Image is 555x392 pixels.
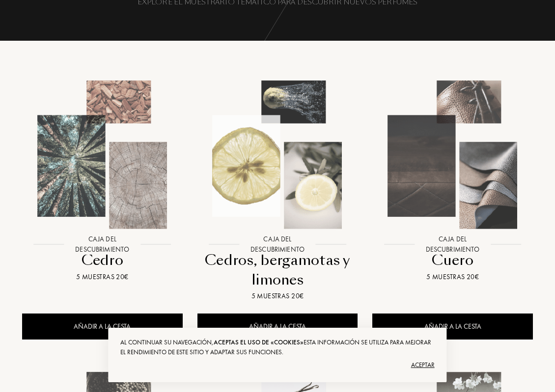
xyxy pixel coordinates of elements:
[120,357,434,373] div: Aceptar
[201,251,354,289] div: Cedros, bergamotas y limones
[214,338,304,346] span: aceptas el uso de «cookies»
[201,291,354,301] div: 5 muestras 20€
[22,314,183,340] div: AÑADIR A LA CESTA
[198,76,356,234] img: Cedros, bergamotas y limones
[376,272,529,282] div: 5 muestras 20€
[374,76,531,234] img: Cuero
[197,314,358,340] div: AÑADIR A LA CESTA
[120,338,434,357] div: Al continuar su navegación, Esta información se utiliza para mejorar el rendimiento de este sitio...
[26,272,179,282] div: 5 muestras 20€
[372,314,533,340] div: AÑADIR A LA CESTA
[24,76,181,234] img: Cedro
